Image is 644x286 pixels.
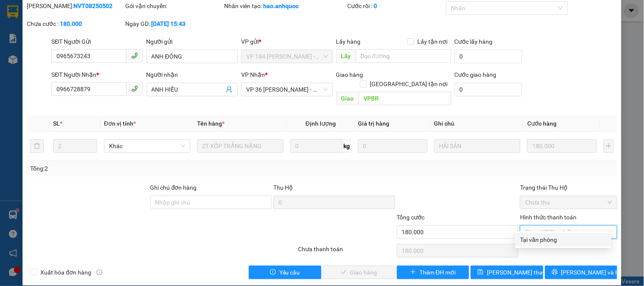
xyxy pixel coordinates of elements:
div: Người gửi [146,37,238,46]
div: Chưa thanh toán [297,244,396,259]
span: VP 184 Nguyễn Văn Trỗi - HCM [246,50,327,63]
input: 0 [527,139,597,153]
button: plus [604,139,614,153]
label: Ghi chú đơn hàng [150,184,197,191]
span: Cước hàng [527,120,557,127]
button: delete [30,139,44,153]
input: 0 [358,139,427,153]
span: plus [410,269,416,276]
span: user-add [226,86,233,93]
span: Thêm ĐH mới [419,268,456,277]
input: VD: Bàn, Ghế [197,139,283,153]
button: plusThêm ĐH mới [397,266,469,279]
div: Nhân viên tạo: [224,1,346,11]
div: VP gửi [241,37,332,46]
span: VP 36 Lê Thành Duy - Bà Rịa [246,83,327,96]
div: Cước rồi : [348,1,444,11]
label: Cước giao hàng [455,71,497,78]
span: Đơn vị tính [104,120,136,127]
label: Cước lấy hàng [455,38,493,45]
div: Chưa cước : [27,19,124,28]
span: SL [53,120,60,127]
span: Khác [109,140,185,152]
div: Ngày GD: [126,19,222,28]
span: [PERSON_NAME] và In [561,268,621,277]
b: [DATE] 15:43 [152,20,186,27]
span: printer [552,269,558,276]
b: NVT08250502 [73,3,112,9]
div: Tại văn phòng [520,235,606,244]
span: Giao hàng [336,71,363,78]
button: printer[PERSON_NAME] và In [545,266,617,279]
span: Xuất hóa đơn hàng [37,268,95,277]
span: [PERSON_NAME] thay đổi [487,268,555,277]
input: Ghi chú đơn hàng [150,196,272,209]
th: Ghi chú [431,115,524,132]
span: Tổng cước [397,214,425,221]
div: Gói vận chuyển: [126,1,222,11]
span: Yêu cầu [279,268,300,277]
b: 180.000 [60,20,82,27]
b: hao.anhquoc [263,3,298,9]
span: save [478,269,484,276]
span: Giá trị hàng [358,120,389,127]
div: Trạng thái Thu Hộ [520,183,617,192]
span: exclamation-circle [270,269,276,276]
span: Chọn HT Thanh Toán [525,226,612,238]
span: Định lượng [306,120,336,127]
input: Dọc đường [359,92,451,105]
span: Thu Hộ [273,184,293,191]
input: Dọc đường [356,49,451,63]
span: Chưa thu [525,196,612,209]
div: [PERSON_NAME]: [27,1,124,11]
div: Tổng: 2 [30,164,249,173]
span: [GEOGRAPHIC_DATA] tận nơi [367,79,451,89]
button: exclamation-circleYêu cầu [249,266,321,279]
b: 0 [374,3,377,9]
span: Lấy [336,49,356,63]
div: SĐT Người Nhận [51,70,143,79]
span: info-circle [96,269,102,275]
label: Hình thức thanh toán [520,214,577,221]
div: SĐT Người Gửi [51,37,143,46]
button: save[PERSON_NAME] thay đổi [471,266,543,279]
input: Cước lấy hàng [455,50,523,63]
span: kg [343,139,351,153]
span: phone [131,52,138,59]
span: Lấy hàng [336,38,361,45]
span: VP Nhận [241,71,265,78]
button: checkGiao hàng [323,266,395,279]
span: Tên hàng [197,120,225,127]
span: phone [131,85,138,92]
input: Cước giao hàng [455,83,523,96]
input: Ghi Chú [434,139,520,153]
div: Người nhận [146,70,238,79]
span: Lấy tận nơi [414,37,451,46]
span: Giao [336,92,359,105]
